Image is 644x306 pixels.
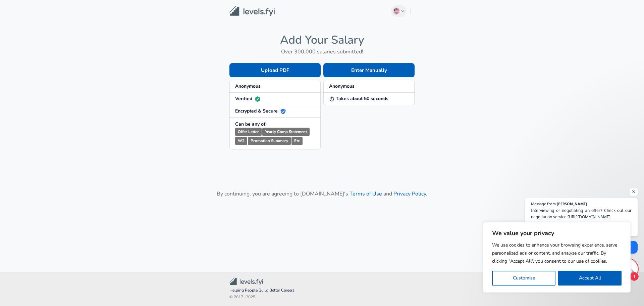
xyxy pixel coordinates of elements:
[492,229,622,237] p: We value your privacy
[393,190,426,198] a: Privacy Policy
[557,202,587,206] span: [PERSON_NAME]
[262,128,310,136] small: Yearly Comp Statement
[323,63,415,77] button: Enter Manually
[630,272,639,281] span: 1
[394,8,399,14] img: English (US)
[329,95,388,102] strong: Takes about 50 seconds
[329,83,355,89] strong: Anonymous
[235,83,261,89] strong: Anonymous
[235,128,262,136] small: Offer Letter
[492,241,622,265] p: We use cookies to enhance your browsing experience, serve personalized ads or content, and analyz...
[235,95,260,102] strong: Verified
[229,6,275,16] img: Levels.fyi
[350,190,382,198] a: Terms of Use
[229,63,321,77] button: Upload PDF
[229,277,263,285] img: Levels.fyi Community
[229,294,415,301] span: © 2017 - 2025
[618,259,638,279] div: Open chat
[531,202,556,206] span: Message from
[229,33,415,47] h4: Add Your Salary
[229,287,415,294] span: Helping People Build Better Careers
[391,5,407,17] button: English (US)
[492,271,555,286] button: Customize
[291,137,303,145] small: Etc
[235,121,266,127] strong: Can be any of:
[235,108,286,114] strong: Encrypted & Secure
[235,137,247,145] small: W2
[531,207,632,233] span: Interviewing or negotiating an offer? Check out our negotiation service: Increase in your offer g...
[483,222,631,293] div: We value your privacy
[248,137,291,145] small: Promotion Summary
[229,47,415,56] h6: Over 300,000 salaries submitted!
[558,271,622,286] button: Accept All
